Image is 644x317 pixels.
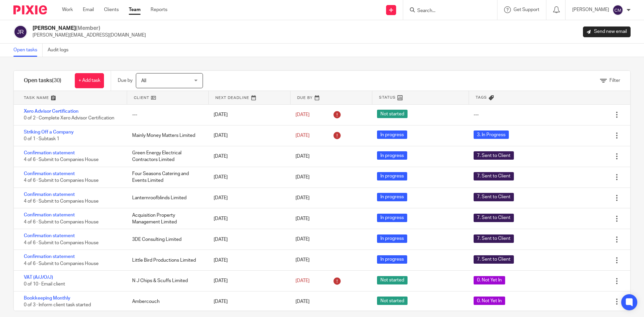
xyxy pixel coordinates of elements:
[514,7,539,12] span: Get Support
[33,32,146,39] p: [PERSON_NAME][EMAIL_ADDRESS][DOMAIN_NAME]
[24,261,99,266] span: 4 of 6 · Submit to Companies House
[24,109,78,114] a: Xero Advisor Certification
[24,199,99,204] span: 4 of 6 · Submit to Companies House
[572,6,609,13] p: [PERSON_NAME]
[296,237,310,242] span: [DATE]
[13,44,43,57] a: Open tasks
[612,5,623,15] img: svg%3E
[76,25,100,31] span: (Member)
[296,299,310,304] span: [DATE]
[377,110,408,118] span: Not started
[377,151,407,160] span: In progress
[377,193,407,201] span: In progress
[125,233,207,246] div: 3DE Consulting Limited
[24,233,75,238] a: Confirmation statement
[83,6,94,13] a: Email
[207,233,288,246] div: [DATE]
[125,274,207,287] div: N J Chips & Scuffs Limited
[24,151,75,155] a: Confirmation statement
[474,234,514,243] span: 7. Sent to Client
[24,130,74,135] a: Striking Off a Company
[62,6,73,13] a: Work
[476,95,487,100] span: Tags
[24,275,53,280] a: VAT (A/J/O/J)
[207,150,288,163] div: [DATE]
[377,214,407,222] span: In progress
[474,130,509,139] span: 3. In Progress
[125,254,207,267] div: Little Bird Productions Limited
[24,157,99,162] span: 4 of 6 · Submit to Companies House
[296,216,310,221] span: [DATE]
[75,73,104,88] a: + Add task
[125,129,207,142] div: Mainly Money Matters Limited
[24,241,99,245] span: 4 of 6 · Submit to Companies House
[125,191,207,205] div: Lanternroofblinds Limited
[24,282,65,287] span: 0 of 10 · Email client
[33,25,146,32] h2: [PERSON_NAME]
[151,6,167,13] a: Reports
[377,234,407,243] span: In progress
[207,295,288,308] div: [DATE]
[104,6,119,13] a: Clients
[24,178,99,183] span: 4 of 6 · Submit to Companies House
[296,278,310,283] span: [DATE]
[24,137,59,141] span: 0 of 1 · Subtask 1
[474,214,514,222] span: 7. Sent to Client
[377,276,408,284] span: Not started
[24,77,61,84] h1: Open tasks
[207,212,288,225] div: [DATE]
[24,303,91,308] span: 0 of 3 · Inform client task started
[207,170,288,184] div: [DATE]
[296,112,310,117] span: [DATE]
[24,220,99,224] span: 4 of 6 · Submit to Companies House
[417,8,477,14] input: Search
[474,255,514,264] span: 7. Sent to Client
[129,6,141,13] a: Team
[118,77,132,84] p: Due by
[296,196,310,200] span: [DATE]
[125,295,207,308] div: Ambercouch
[296,175,310,179] span: [DATE]
[474,151,514,160] span: 7. Sent to Client
[296,258,310,263] span: [DATE]
[474,111,479,118] div: ---
[207,254,288,267] div: [DATE]
[141,78,146,83] span: All
[125,108,207,121] div: ---
[24,116,114,121] span: 0 of 2 · Complete Xero Advisor Certification
[207,108,288,121] div: [DATE]
[13,25,28,39] img: svg%3E
[609,78,620,83] span: Filter
[125,146,207,167] div: Green Energy Electrical Contractors Limited
[125,167,207,188] div: Four Seasons Catering and Events Limited
[207,274,288,287] div: [DATE]
[125,209,207,229] div: Acquisition Property Management Limited
[377,130,407,139] span: In progress
[474,193,514,201] span: 7. Sent to Client
[48,44,73,57] a: Audit logs
[24,171,75,176] a: Confirmation statement
[296,154,310,159] span: [DATE]
[24,213,75,217] a: Confirmation statement
[377,172,407,180] span: In progress
[377,255,407,264] span: In progress
[207,129,288,142] div: [DATE]
[24,192,75,197] a: Confirmation statement
[24,254,75,259] a: Confirmation statement
[377,297,408,305] span: Not started
[474,172,514,180] span: 7. Sent to Client
[24,296,70,301] a: Bookkeeping Monthly
[474,297,505,305] span: 0. Not Yet In
[207,191,288,205] div: [DATE]
[379,95,396,100] span: Status
[52,78,61,83] span: (30)
[474,276,505,284] span: 0. Not Yet In
[296,133,310,138] span: [DATE]
[583,27,631,37] a: Send new email
[13,5,47,14] img: Pixie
